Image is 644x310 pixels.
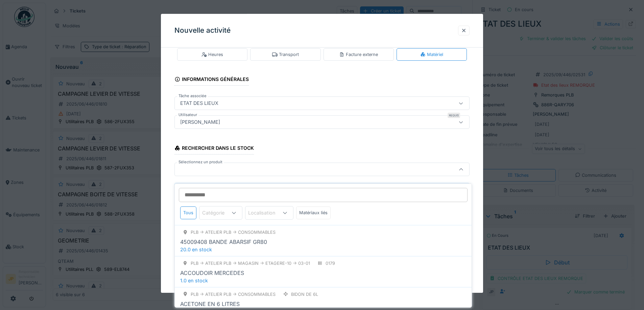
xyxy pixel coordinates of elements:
[177,160,224,165] label: Sélectionnez un produit
[191,260,310,266] div: PLB -> Atelier PLB -> MAGASIN -> ETAGERE-10 -> 03-01
[248,209,285,217] div: Localisation
[339,51,378,58] div: Facture externe
[177,119,223,126] div: [PERSON_NAME]
[420,51,443,58] div: Matériel
[191,229,276,235] div: PLB -> Atelier PLB -> Consommables
[177,112,198,118] label: Utilisateur
[174,143,254,155] div: Rechercher dans le stock
[177,100,221,107] div: ETAT DES LIEUX
[202,209,234,217] div: Catégorie
[272,51,299,58] div: Transport
[180,278,208,283] span: 1.0 en stock
[296,206,331,219] div: Matériaux liés
[180,269,244,277] div: ACCOUDOIR MERCEDES
[174,75,249,86] div: Informations générales
[177,93,208,99] label: Tâche associée
[180,247,212,252] span: 20.0 en stock
[180,206,196,219] div: Tous
[291,291,318,298] div: BIDON DE 6L
[180,238,267,246] div: 45009408 BANDE ABARSIF GR80
[326,260,335,266] div: 0179
[174,26,231,35] h3: Nouvelle activité
[448,113,460,118] div: Requis
[191,291,276,298] div: PLB -> Atelier PLB -> Consommables
[201,51,223,58] div: Heures
[180,300,240,308] div: ACETONE EN 6 LITRES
